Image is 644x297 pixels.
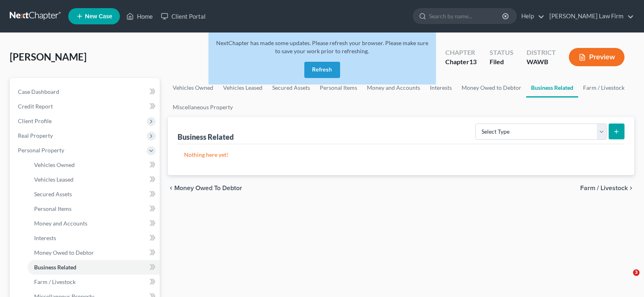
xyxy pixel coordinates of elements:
a: Home [122,9,157,24]
a: Money Owed to Debtor [28,245,160,260]
a: Money and Accounts [28,216,160,231]
a: Personal Items [28,202,160,216]
span: Credit Report [18,103,53,110]
a: Help [517,9,544,24]
a: Farm / Livestock [578,78,629,98]
span: Personal Property [18,147,64,154]
input: Search by name... [429,9,503,24]
a: Interests [28,231,160,245]
span: [PERSON_NAME] [10,51,87,63]
span: Money Owed to Debtor [174,185,242,191]
a: Business Related [28,260,160,275]
div: Filed [490,57,514,67]
a: Vehicles Owned [28,158,160,172]
div: District [527,48,556,57]
span: Real Property [18,132,53,139]
div: Status [490,48,514,57]
i: chevron_left [168,185,174,191]
a: Farm / Livestock [28,275,160,289]
div: Chapter [445,48,477,57]
span: Business Related [34,264,76,271]
div: WAWB [527,57,556,67]
p: Nothing here yet! [184,151,618,159]
iframe: Intercom live chat [616,269,636,289]
div: Chapter [445,57,477,67]
span: Personal Items [34,205,72,212]
span: New Case [85,13,112,20]
button: chevron_left Money Owed to Debtor [168,185,242,191]
a: Vehicles Owned [168,78,218,98]
button: Refresh [304,62,340,78]
span: Money and Accounts [34,220,87,227]
a: Miscellaneous Property [168,98,238,117]
a: Money Owed to Debtor [457,78,526,98]
span: NextChapter has made some updates. Please refresh your browser. Please make sure to save your wor... [216,39,428,54]
span: 13 [469,58,477,65]
div: Business Related [178,132,234,142]
a: Secured Assets [28,187,160,202]
a: Vehicles Leased [28,172,160,187]
span: Vehicles Leased [34,176,74,183]
a: Interests [425,78,457,98]
span: 3 [633,269,640,276]
span: Money Owed to Debtor [34,249,94,256]
a: Credit Report [11,99,160,114]
button: Preview [569,48,624,66]
a: Client Portal [157,9,210,24]
a: Business Related [526,78,578,98]
span: Vehicles Owned [34,161,75,168]
span: Interests [34,234,56,241]
span: Case Dashboard [18,88,59,95]
span: Secured Assets [34,191,72,197]
a: Case Dashboard [11,85,160,99]
span: Farm / Livestock [580,185,628,191]
a: [PERSON_NAME] Law Firm [545,9,634,24]
i: chevron_right [628,185,634,191]
span: Farm / Livestock [34,278,76,285]
span: Client Profile [18,117,52,124]
button: Farm / Livestock chevron_right [580,185,634,191]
